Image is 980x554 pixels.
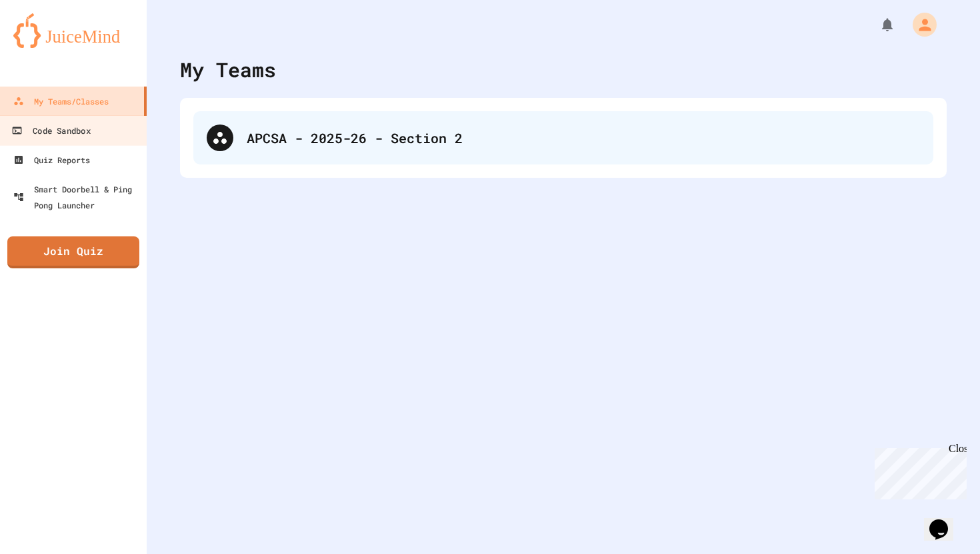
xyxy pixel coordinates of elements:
div: APCSA - 2025-26 - Section 2 [247,128,920,148]
img: logo-orange.svg [13,13,133,48]
div: Smart Doorbell & Ping Pong Launcher [13,181,141,213]
div: My Notifications [855,13,899,36]
div: My Teams/Classes [13,93,109,109]
div: Code Sandbox [11,123,90,139]
div: Quiz Reports [13,152,90,168]
div: My Teams [180,55,276,85]
a: Join Quiz [7,236,139,268]
iframe: chat widget [869,443,967,499]
div: APCSA - 2025-26 - Section 2 [193,111,933,164]
div: My Account [899,9,940,40]
div: Chat with us now!Close [5,5,92,85]
iframe: chat widget [924,501,967,541]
